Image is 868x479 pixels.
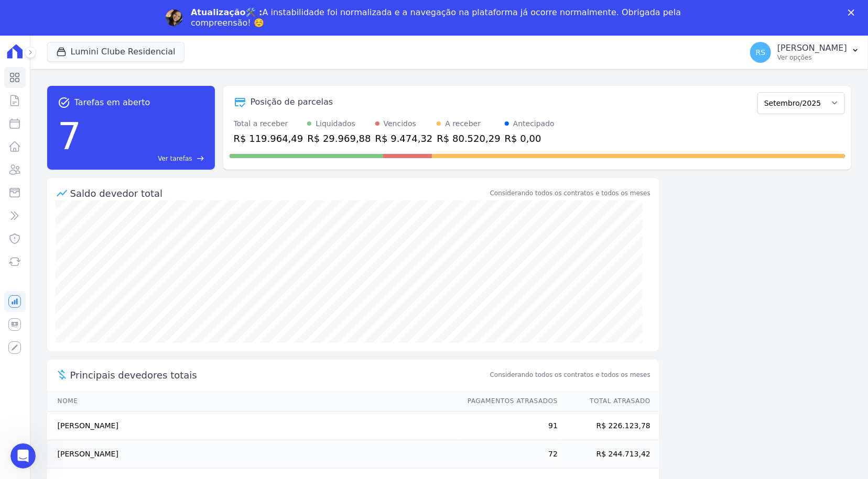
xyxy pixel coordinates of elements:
span: Considerando todos os contratos e todos os meses [490,370,650,380]
td: R$ 226.123,78 [558,411,659,440]
th: Total Atrasado [558,391,659,412]
a: Ver tarefas east [85,154,204,163]
iframe: Intercom live chat [10,443,36,469]
span: RS [756,49,766,56]
div: R$ 9.474,32 [375,131,433,146]
span: task_alt [58,96,70,109]
img: Profile image for Adriane [166,9,182,26]
th: Nome [47,391,458,412]
td: [PERSON_NAME] [47,411,458,440]
b: Atualização🛠️ : [191,7,263,17]
div: Considerando todos os contratos e todos os meses [490,188,650,198]
td: [PERSON_NAME] [47,440,458,468]
div: A instabilidade foi normalizada e a navegação na plataforma já ocorre normalmente. Obrigada pela ... [191,7,686,28]
span: Principais devedores totais [70,368,488,382]
div: R$ 119.964,49 [234,131,303,146]
div: Fechar [848,9,859,16]
div: R$ 0,00 [505,131,555,146]
button: RS [PERSON_NAME] Ver opções [742,38,868,67]
div: Total a receber [234,118,303,129]
button: Lumini Clube Residencial [47,42,185,62]
th: Pagamentos Atrasados [458,391,558,412]
div: Saldo devedor total [70,186,488,200]
div: Liquidados [316,118,355,129]
div: Vencidos [384,118,416,129]
div: Antecipado [513,118,555,129]
span: east [197,154,204,162]
div: R$ 29.969,88 [307,131,371,146]
span: Tarefas em aberto [74,96,150,109]
td: R$ 244.713,42 [558,440,659,468]
div: 7 [58,109,82,163]
span: Ver tarefas [158,154,192,163]
div: R$ 80.520,29 [437,131,500,146]
td: 91 [458,411,558,440]
td: 72 [458,440,558,468]
div: Posição de parcelas [251,96,333,108]
div: A receber [445,118,481,129]
p: [PERSON_NAME] [777,43,847,53]
p: Ver opções [777,53,847,62]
